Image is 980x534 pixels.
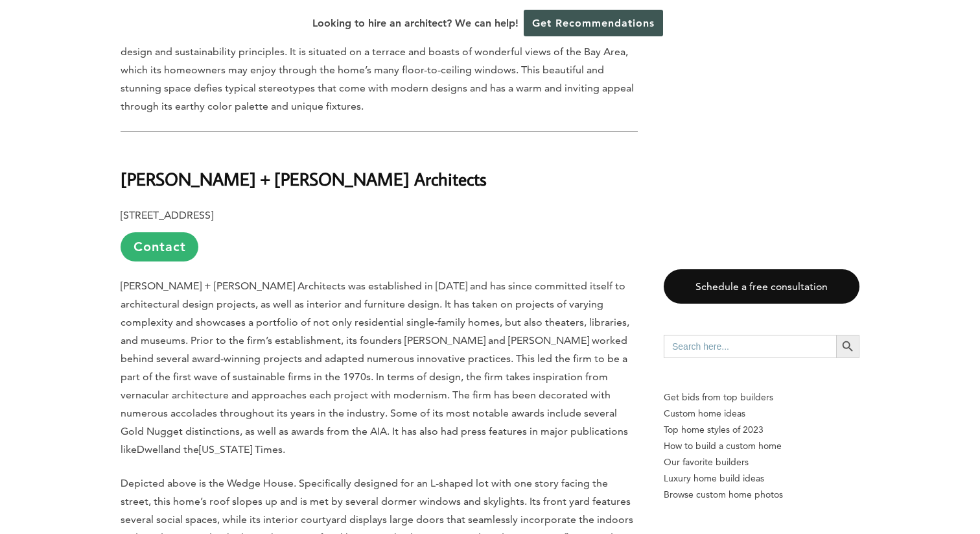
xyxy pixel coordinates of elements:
[199,443,283,455] span: [US_STATE] Times
[524,10,663,36] a: Get Recommendations
[664,389,859,406] p: Get bids from top builders
[163,443,199,455] span: and the
[841,339,855,354] svg: Search
[664,406,859,422] a: Custom home ideas
[664,438,859,454] a: How to build a custom home
[664,487,859,503] a: Browse custom home photos
[121,209,213,221] b: [STREET_ADDRESS]
[664,269,859,304] a: Schedule a free consultation
[283,443,285,455] span: .
[664,335,836,358] input: Search here...
[664,422,859,438] a: Top home styles of 2023
[121,232,198,261] a: Contact
[664,470,859,487] a: Luxury home build ideas
[731,441,964,518] iframe: Drift Widget Chat Controller
[121,280,629,455] span: [PERSON_NAME] + [PERSON_NAME] Architects was established in [DATE] and has since committed itself...
[664,454,859,470] a: Our favorite builders
[137,443,163,455] span: Dwell
[121,167,487,190] b: [PERSON_NAME] + [PERSON_NAME] Architects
